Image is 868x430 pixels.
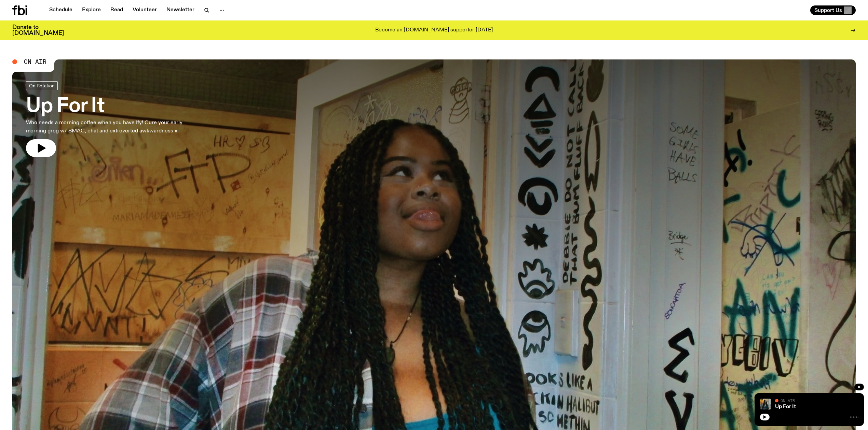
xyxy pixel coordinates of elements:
[128,5,161,15] a: Volunteer
[29,83,55,88] span: On Rotation
[26,97,201,116] h3: Up For It
[26,119,201,135] p: Who needs a morning coffee when you have Ify! Cure your early morning grog w/ SMAC, chat and extr...
[781,398,795,403] span: On Air
[375,27,493,33] p: Become an [DOMAIN_NAME] supporter [DATE]
[810,5,856,15] button: Support Us
[26,81,58,90] a: On Rotation
[106,5,127,15] a: Read
[26,81,201,157] a: Up For ItWho needs a morning coffee when you have Ify! Cure your early morning grog w/ SMAC, chat...
[162,5,199,15] a: Newsletter
[760,399,771,410] img: Ify - a Brown Skin girl with black braided twists, looking up to the side with her tongue stickin...
[24,59,46,65] span: On Air
[78,5,105,15] a: Explore
[814,7,842,13] span: Support Us
[775,404,796,410] a: Up For It
[45,5,77,15] a: Schedule
[12,25,64,36] h3: Donate to [DOMAIN_NAME]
